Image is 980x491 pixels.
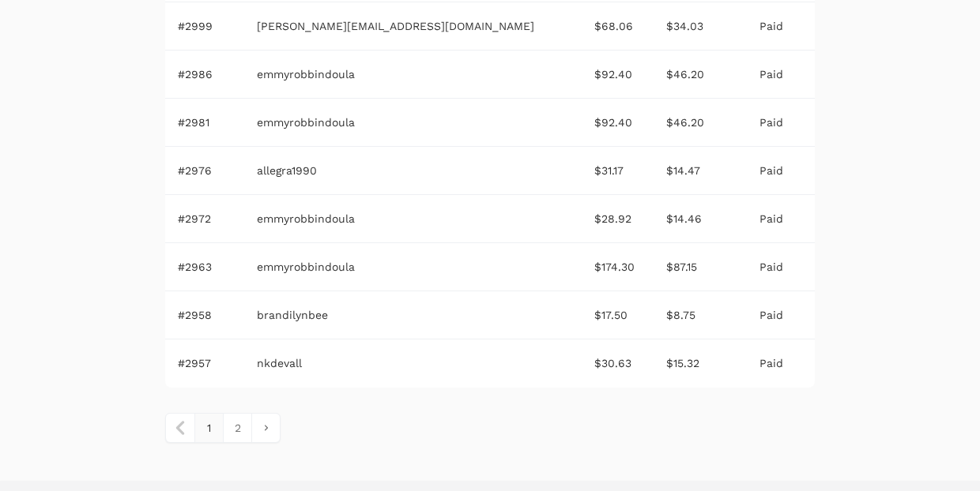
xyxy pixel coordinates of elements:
[660,99,747,147] td: $46.20
[582,51,660,99] td: $92.40
[244,51,581,99] td: emmyrobbindoula
[747,147,815,195] td: Paid
[165,413,281,443] nav: pagination
[194,414,223,442] span: 1
[165,99,244,147] td: #2981
[223,414,251,442] a: 2
[165,51,244,99] td: #2986
[660,147,747,195] td: $14.47
[582,195,660,243] td: $28.92
[582,243,660,291] td: $174.30
[660,291,747,339] td: $8.75
[660,243,747,291] td: $87.15
[244,2,581,51] td: [PERSON_NAME][EMAIL_ADDRESS][DOMAIN_NAME]
[660,195,747,243] td: $14.46
[244,339,581,388] td: nkdevall
[747,195,815,243] td: Paid
[165,2,244,51] td: #2999
[165,243,244,291] td: #2963
[165,147,244,195] td: #2976
[165,291,244,339] td: #2958
[660,51,747,99] td: $46.20
[582,2,660,51] td: $68.06
[747,339,815,388] td: Paid
[582,339,660,388] td: $30.63
[244,99,581,147] td: emmyrobbindoula
[747,291,815,339] td: Paid
[747,99,815,147] td: Paid
[244,243,581,291] td: emmyrobbindoula
[582,291,660,339] td: $17.50
[747,51,815,99] td: Paid
[165,195,244,243] td: #2972
[244,195,581,243] td: emmyrobbindoula
[660,2,747,51] td: $34.03
[660,339,747,388] td: $15.32
[244,291,581,339] td: brandilynbee
[747,2,815,51] td: Paid
[244,147,581,195] td: allegra1990
[165,339,244,388] td: #2957
[582,99,660,147] td: $92.40
[582,147,660,195] td: $31.17
[747,243,815,291] td: Paid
